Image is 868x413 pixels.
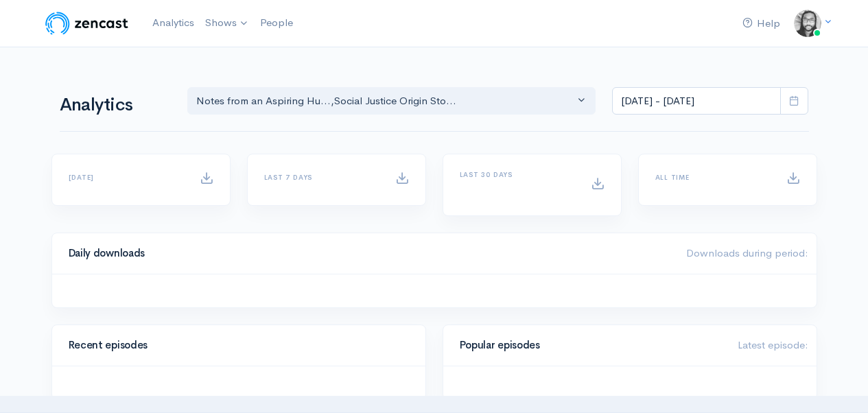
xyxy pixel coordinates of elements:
a: People [255,8,298,38]
h4: Popular episodes [460,340,721,351]
h6: [DATE] [69,174,183,181]
h6: Last 7 days [264,174,379,181]
h1: Analytics [60,95,171,115]
span: Latest episode: [738,338,808,351]
a: Help [737,9,786,38]
img: ... [794,10,821,37]
input: analytics date range selector [612,87,781,115]
h4: Recent episodes [69,340,401,351]
img: ZenCast Logo [43,10,130,37]
div: Notes from an Aspiring Hu... , Social Justice Origin Sto... [196,93,575,109]
button: Notes from an Aspiring Hu..., Social Justice Origin Sto... [187,87,596,115]
h6: Last 30 days [460,171,574,178]
a: Shows [200,8,255,38]
h4: Daily downloads [69,248,670,259]
h6: All time [655,174,770,181]
span: Downloads during period: [686,246,808,259]
a: Analytics [147,8,200,38]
